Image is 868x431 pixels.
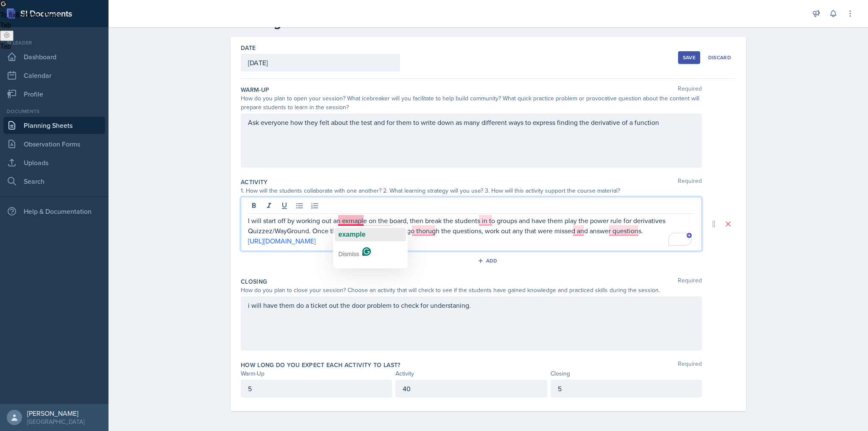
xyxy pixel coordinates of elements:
label: Closing [241,277,267,286]
p: i will have them do a ticket out the door problem to check for understaning. [248,300,695,310]
p: 5 [248,384,385,394]
div: Save [683,54,696,61]
span: Required [678,86,702,94]
a: Observation Forms [3,135,105,152]
span: Required [678,277,702,286]
label: Activity [241,178,268,186]
button: Add [475,254,502,267]
p: 5 [558,384,695,394]
a: Planning Sheets [3,117,105,134]
span: Required [678,361,702,369]
div: Help & Documentation [3,203,105,220]
p: Ask everyone how they felt about the test and for them to write down as many different ways to ex... [248,117,695,127]
p: I will start off by working out an exmaple on the board, then break the students in to groups and... [248,215,695,236]
label: How long do you expect each activity to last? [241,361,401,369]
a: Uploads [3,154,105,171]
a: Dashboard [3,48,105,65]
div: Warm-Up [241,369,392,378]
div: How do you plan to open your session? What icebreaker will you facilitate to help build community... [241,94,702,112]
div: Discard [708,54,731,61]
a: Calendar [3,67,105,84]
div: To enrich screen reader interactions, please activate Accessibility in Grammarly extension settings [248,215,695,246]
a: Profile [3,86,105,102]
div: Closing [551,369,702,378]
div: 1. How will the students collaborate with one another? 2. What learning strategy will you use? 3.... [241,186,702,195]
p: 40 [403,384,540,394]
div: How do you plan to close your session? Choose an activity that will check to see if the students ... [241,286,702,295]
a: [URL][DOMAIN_NAME] [248,236,316,246]
div: Activity [395,369,547,378]
button: Discard [704,51,736,64]
button: Save [678,51,700,64]
span: Required [678,178,702,186]
label: Warm-Up [241,86,269,94]
div: [PERSON_NAME] [27,409,84,417]
a: Search [3,173,105,190]
div: [GEOGRAPHIC_DATA] [27,417,84,426]
div: Add [479,257,498,264]
div: Documents [3,108,105,115]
